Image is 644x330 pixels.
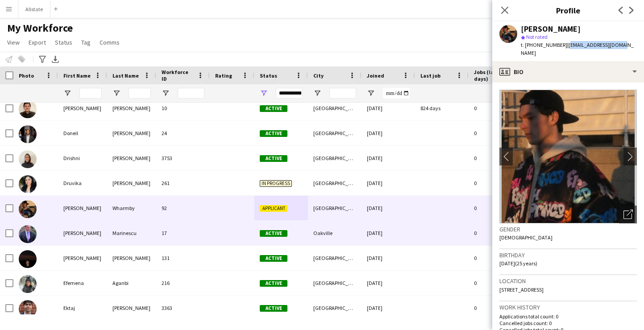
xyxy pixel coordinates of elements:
[260,89,268,97] button: Open Filter Menu
[308,296,361,320] div: [GEOGRAPHIC_DATA]
[215,72,232,79] span: Rating
[499,260,537,267] span: [DATE] (25 years)
[156,196,210,220] div: 92
[55,38,72,46] span: Status
[19,175,37,193] img: Druvika Patel
[260,130,287,137] span: Active
[58,146,107,170] div: Drishni
[499,234,553,241] span: [DEMOGRAPHIC_DATA]
[308,196,361,220] div: [GEOGRAPHIC_DATA]
[260,205,287,212] span: Applicant
[361,96,415,120] div: [DATE]
[260,255,287,262] span: Active
[4,37,23,48] a: View
[19,300,37,318] img: Ektaj Gill
[58,196,107,220] div: [PERSON_NAME]
[112,72,139,79] span: Last Name
[361,271,415,295] div: [DATE]
[162,89,170,97] button: Open Filter Menu
[469,246,527,270] div: 0
[51,37,76,48] a: Status
[63,72,91,79] span: First Name
[521,41,634,56] span: | [EMAIL_ADDRESS][DOMAIN_NAME]
[361,196,415,220] div: [DATE]
[100,38,120,46] span: Comms
[19,200,37,218] img: Dylan Wharmby
[619,206,637,223] div: Open photos pop-in
[492,4,644,16] h3: Profile
[499,313,637,320] p: Applications total count: 0
[361,246,415,270] div: [DATE]
[260,155,287,162] span: Active
[499,90,637,223] img: Crew avatar or photo
[81,38,91,46] span: Tag
[63,89,71,97] button: Open Filter Menu
[19,125,37,143] img: Doneil Oliphant
[308,171,361,195] div: [GEOGRAPHIC_DATA]
[499,277,637,285] h3: Location
[107,196,156,220] div: Wharmby
[25,37,50,48] a: Export
[361,296,415,320] div: [DATE]
[521,25,581,33] div: [PERSON_NAME]
[308,221,361,245] div: Oakville
[156,171,210,195] div: 261
[469,296,527,320] div: 0
[50,54,61,65] app-action-btn: Export XLSX
[162,69,194,82] span: Workforce ID
[313,89,321,97] button: Open Filter Menu
[96,37,123,48] a: Comms
[499,251,637,259] h3: Birthday
[19,275,37,293] img: Efemena Aganbi
[58,296,107,320] div: Ektaj
[469,96,527,120] div: 0
[260,105,287,112] span: Active
[469,146,527,170] div: 0
[19,72,34,79] span: Photo
[58,96,107,120] div: [PERSON_NAME]
[469,121,527,145] div: 0
[18,0,50,18] button: Allstate
[19,150,37,168] img: Drishni Gupta
[112,89,120,97] button: Open Filter Menu
[19,225,37,243] img: Edward Marinescu
[415,96,469,120] div: 824 days
[313,72,324,79] span: City
[420,72,440,79] span: Last job
[361,221,415,245] div: [DATE]
[469,271,527,295] div: 0
[107,171,156,195] div: [PERSON_NAME]
[107,271,156,295] div: Aganbi
[499,286,544,293] span: [STREET_ADDRESS]
[58,271,107,295] div: Efemena
[367,72,384,79] span: Joined
[260,72,277,79] span: Status
[499,225,637,233] h3: Gender
[19,250,37,268] img: Edwin Leung
[308,121,361,145] div: [GEOGRAPHIC_DATA]
[7,21,73,35] span: My Workforce
[469,196,527,220] div: 0
[361,121,415,145] div: [DATE]
[178,88,204,99] input: Workforce ID Filter Input
[469,171,527,195] div: 0
[156,146,210,170] div: 3753
[469,221,527,245] div: 0
[526,33,548,40] span: Not rated
[19,100,37,118] img: DIEGO KEVIN HERNANDEZ SALDANA
[308,146,361,170] div: [GEOGRAPHIC_DATA]
[383,88,410,99] input: Joined Filter Input
[521,41,567,48] span: t. [PHONE_NUMBER]
[499,303,637,311] h3: Work history
[107,121,156,145] div: [PERSON_NAME]
[156,296,210,320] div: 3363
[260,180,292,187] span: In progress
[260,305,287,312] span: Active
[7,38,20,46] span: View
[308,271,361,295] div: [GEOGRAPHIC_DATA]
[78,37,94,48] a: Tag
[58,121,107,145] div: Doneil
[260,230,287,237] span: Active
[492,61,644,82] div: Bio
[58,171,107,195] div: Druvika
